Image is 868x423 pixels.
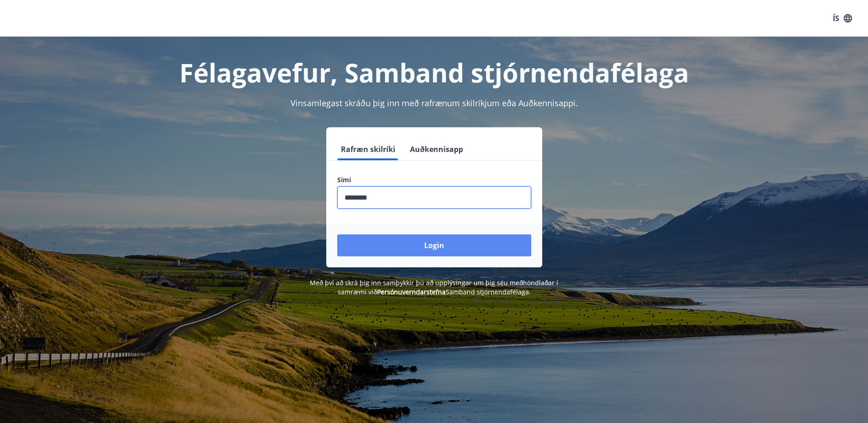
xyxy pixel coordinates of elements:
button: ÍS [828,10,857,27]
label: Sími [337,175,531,184]
button: Login [337,234,531,256]
span: Vinsamlegast skráðu þig inn með rafrænum skilríkjum eða Auðkennisappi. [291,98,578,108]
button: Rafræn skilríki [337,138,399,160]
h1: Félagavefur, Samband stjórnendafélaga [116,55,753,90]
a: Persónuverndarstefna [377,287,446,296]
button: Auðkennisapp [406,138,467,160]
span: Með því að skrá þig inn samþykkir þú að upplýsingar um þig séu meðhöndlaðar í samræmi við Samband... [310,278,558,296]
